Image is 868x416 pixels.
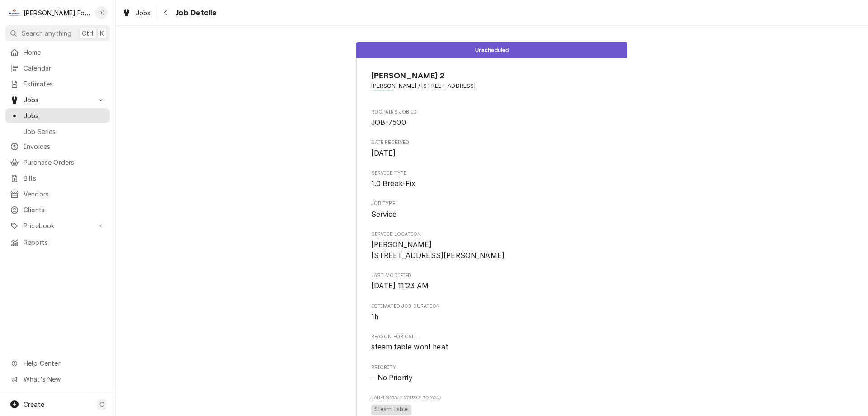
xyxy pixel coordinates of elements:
span: Purchase Orders [24,158,105,167]
a: Estimates [5,77,110,91]
a: Go to Help Center [5,356,110,371]
span: Jobs [136,8,151,18]
span: [DATE] 11:23 AM [371,282,429,290]
span: Reason For Call [371,333,613,340]
button: Search anythingCtrlK [5,25,110,41]
span: 1h [371,312,378,321]
span: Service [371,210,397,219]
div: Reason For Call [371,333,613,353]
span: C [99,400,104,409]
span: Ctrl [82,29,94,38]
a: Go to Jobs [5,92,110,107]
span: 1.0 Break-Fix [371,179,416,188]
div: Estimated Job Duration [371,303,613,322]
button: Navigate back [159,5,173,20]
span: Job Type [371,200,613,207]
div: Service Type [371,170,613,189]
span: Service Type [371,170,613,177]
span: Date Received [371,139,613,146]
span: Estimated Job Duration [371,311,613,322]
span: K [100,29,104,38]
div: [PERSON_NAME] Food Equipment Service [24,8,90,18]
span: Job Details [173,7,217,19]
div: Status [356,42,627,58]
span: Estimated Job Duration [371,303,613,310]
span: Priority [371,364,613,371]
a: Jobs [118,5,155,20]
span: Estimates [24,79,105,89]
span: Job Type [371,209,613,220]
span: Roopairs Job ID [371,109,613,116]
span: Unscheduled [475,47,509,53]
div: Date Received [371,139,613,158]
span: Bills [24,173,105,183]
span: Invoices [24,142,105,151]
span: Help Center [24,359,104,368]
span: Home [24,48,105,57]
div: Client Information [371,70,613,97]
div: Job Type [371,200,613,220]
span: Last Modified [371,281,613,292]
div: Service Location [371,231,613,261]
a: Bills [5,171,110,186]
span: Last Modified [371,272,613,279]
span: Service Type [371,178,613,189]
span: Search anything [22,29,71,38]
a: Go to What's New [5,372,110,387]
div: Roopairs Job ID [371,109,613,128]
span: (Only Visible to You) [389,395,440,400]
span: Create [24,401,44,408]
span: [DATE] [371,149,396,158]
a: Reports [5,235,110,250]
span: Reports [24,238,105,247]
div: Priority [371,364,613,383]
div: Derek Testa (81)'s Avatar [95,6,108,19]
span: Service Location [371,239,613,261]
span: Jobs [24,95,92,105]
span: What's New [24,374,104,384]
span: Priority [371,373,613,383]
span: Jobs [24,111,105,120]
a: Go to Pricebook [5,218,110,233]
span: Clients [24,205,105,215]
span: Roopairs Job ID [371,117,613,128]
span: Vendors [24,189,105,199]
span: Labels [371,394,613,402]
span: Job Series [24,127,105,136]
a: Clients [5,202,110,217]
span: Steam Table [371,405,412,416]
span: Address [371,82,613,90]
span: Name [371,70,613,82]
span: Reason For Call [371,342,613,353]
a: Purchase Orders [5,155,110,170]
a: Calendar [5,61,110,76]
span: JOB-7500 [371,118,406,127]
span: Calendar [24,63,105,73]
div: M [8,6,21,19]
span: Pricebook [24,221,92,230]
a: Jobs [5,108,110,123]
span: Service Location [371,231,613,238]
a: Home [5,45,110,60]
div: No Priority [371,373,613,383]
div: Last Modified [371,272,613,292]
div: D( [95,6,108,19]
span: Date Received [371,148,613,159]
span: [PERSON_NAME] [STREET_ADDRESS][PERSON_NAME] [371,240,505,260]
a: Invoices [5,139,110,154]
a: Vendors [5,186,110,201]
a: Job Series [5,124,110,139]
div: Marshall Food Equipment Service's Avatar [8,6,21,19]
span: steam table wont heat [371,343,448,351]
